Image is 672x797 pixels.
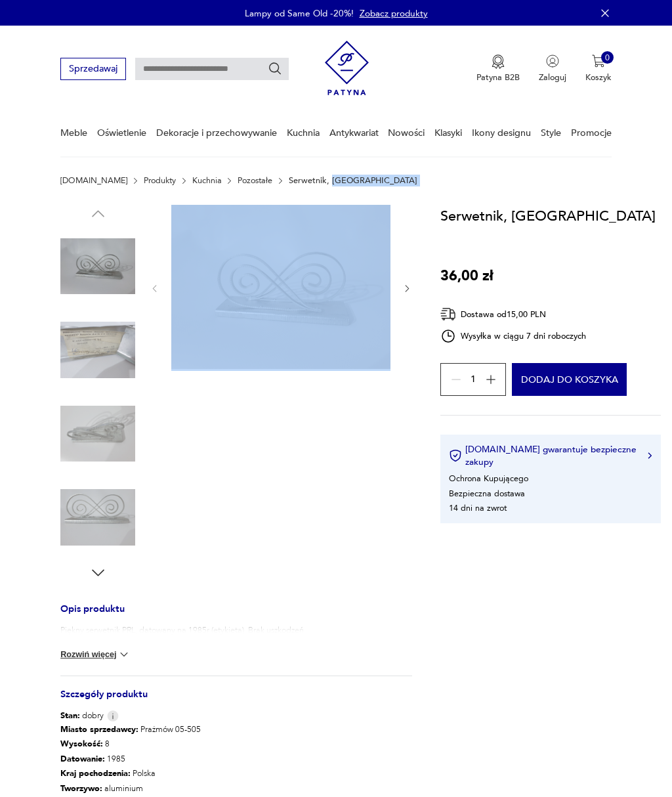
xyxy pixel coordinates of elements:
[546,54,559,68] img: Ikonka użytkownika
[440,265,493,287] p: 36,00 zł
[440,328,586,344] div: Wysyłka w ciągu 7 dni roboczych
[60,723,138,735] b: Miasto sprzedawcy :
[601,51,614,64] div: 0
[434,110,462,156] a: Klasyki
[440,306,456,322] img: Ikona dostawy
[60,691,412,710] h3: Szczegóły produktu
[60,783,102,794] b: Tworzywo :
[539,72,566,83] p: Zaloguj
[192,176,222,185] a: Kuchnia
[449,443,652,468] button: [DOMAIN_NAME] gwarantuje bezpieczne zakupy
[325,36,369,100] img: Patyna - sklep z meblami i dekoracjami vintage
[388,110,425,156] a: Nowości
[144,176,176,185] a: Produkty
[471,376,476,383] span: 1
[449,449,462,462] img: Ikona certyfikatu
[117,648,131,661] img: chevron down
[245,7,354,20] p: Lampy od Same Old -20%!
[592,54,605,68] img: Ikona koszyka
[287,110,320,156] a: Kuchnia
[476,72,520,83] p: Patyna B2B
[238,176,272,185] a: Pozostałe
[60,480,135,555] img: Zdjęcie produktu Serwetnik, PRL
[440,205,656,227] h1: Serwetnik, [GEOGRAPHIC_DATA]
[289,176,417,185] p: Serwetnik, [GEOGRAPHIC_DATA]
[60,624,306,636] p: Piękny serwetnik PRL, datowany na 1985r (etykieta). Brak uszkodzeń.
[97,110,146,156] a: Oświetlenie
[440,306,586,322] div: Dostawa od 15,00 PLN
[60,753,105,765] b: Datowanie :
[156,110,277,156] a: Dekoracje i przechowywanie
[60,738,103,750] b: Wysokość :
[60,710,80,722] b: Stan:
[60,229,135,304] img: Zdjęcie produktu Serwetnik, PRL
[60,722,412,737] p: Prażmów 05-505
[60,605,412,625] h3: Opis produktu
[60,312,135,387] img: Zdjęcie produktu Serwetnik, PRL
[648,452,652,459] img: Ikona strzałki w prawo
[60,397,135,471] img: Zdjęcie produktu Serwetnik, PRL
[476,54,520,83] a: Ikona medaluPatyna B2B
[60,710,104,722] span: dobry
[60,781,412,796] p: aluminium
[541,110,561,156] a: Style
[60,66,125,74] a: Sprzedawaj
[107,710,119,722] img: Info icon
[60,737,412,752] p: 8
[585,54,612,83] button: 0Koszyk
[60,176,127,185] a: [DOMAIN_NAME]
[360,7,428,20] a: Zobacz produkty
[171,205,390,370] img: Zdjęcie produktu Serwetnik, PRL
[585,72,612,83] p: Koszyk
[60,648,131,661] button: Rozwiń więcej
[268,62,282,76] button: Szukaj
[492,54,505,69] img: Ikona medalu
[472,110,531,156] a: Ikony designu
[539,54,566,83] button: Zaloguj
[449,473,528,485] li: Ochrona Kupującego
[60,58,125,79] button: Sprzedawaj
[60,751,412,766] p: 1985
[60,110,87,156] a: Meble
[571,110,612,156] a: Promocje
[60,767,131,779] b: Kraj pochodzenia :
[512,363,627,396] button: Dodaj do koszyka
[449,488,525,500] li: Bezpieczna dostawa
[60,766,412,781] p: Polska
[329,110,379,156] a: Antykwariat
[449,502,507,514] li: 14 dni na zwrot
[476,54,520,83] button: Patyna B2B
